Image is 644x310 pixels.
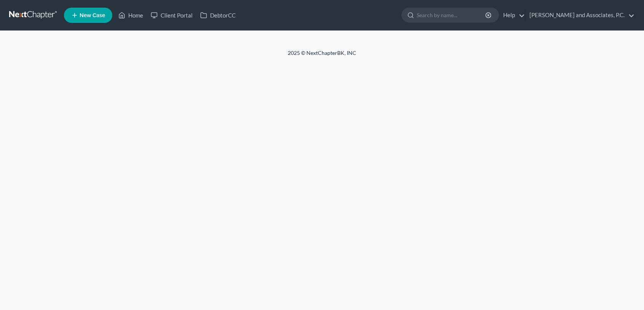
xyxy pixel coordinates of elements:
a: Client Portal [147,8,196,22]
a: Home [115,8,147,22]
a: [PERSON_NAME] and Associates, P.C. [526,8,634,22]
a: DebtorCC [196,8,239,22]
span: New Case [80,13,105,18]
div: 2025 © NextChapterBK, INC [105,49,539,63]
a: Help [499,8,525,22]
input: Search by name... [417,8,486,22]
